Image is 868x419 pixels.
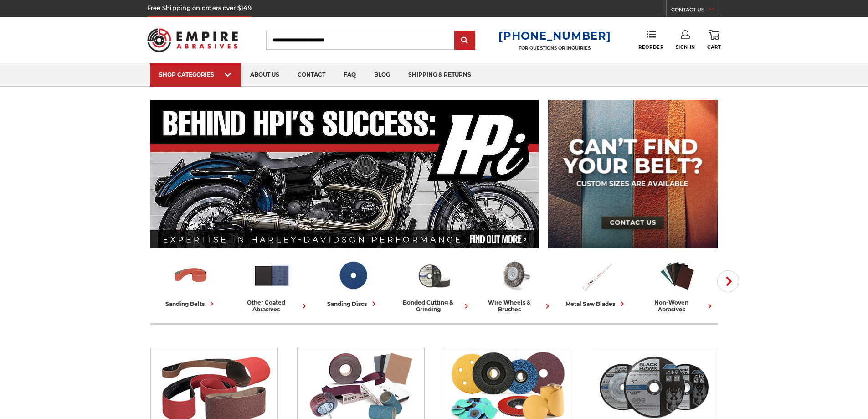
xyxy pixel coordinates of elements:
img: Banner for an interview featuring Horsepower Inc who makes Harley performance upgrades featured o... [150,100,539,248]
img: Bonded Cutting & Grinding [415,257,453,295]
img: Sanding Discs [334,257,372,295]
p: FOR QUESTIONS OR INQUIRIES [498,45,611,51]
img: Sanding Belts [172,257,210,295]
a: CONTACT US [671,5,721,17]
div: other coated abrasives [235,299,309,313]
a: bonded cutting & grinding [397,257,471,313]
a: faq [334,63,365,87]
span: Sign In [676,44,695,50]
div: SHOP CATEGORIES [159,71,232,78]
img: Wire Wheels & Brushes [496,257,534,295]
img: Non-woven Abrasives [658,257,696,295]
img: Empire Abrasives [147,22,238,58]
a: shipping & returns [399,63,480,87]
a: Reorder [638,30,663,50]
a: contact [288,63,334,87]
a: metal saw blades [560,257,633,309]
a: Cart [707,30,721,50]
a: [PHONE_NUMBER] [498,29,611,42]
img: Other Coated Abrasives [253,257,291,295]
div: sanding belts [165,299,216,309]
img: promo banner for custom belts. [548,100,718,248]
a: other coated abrasives [235,257,309,313]
a: non-woven abrasives [641,257,714,313]
div: non-woven abrasives [641,299,714,313]
a: wire wheels & brushes [478,257,552,313]
div: sanding discs [327,299,379,309]
span: Cart [707,44,721,50]
img: Metal Saw Blades [577,257,615,295]
a: sanding discs [316,257,390,309]
div: bonded cutting & grinding [397,299,471,313]
a: about us [241,63,288,87]
a: blog [365,63,399,87]
div: wire wheels & brushes [478,299,552,313]
div: metal saw blades [565,299,627,309]
span: Reorder [638,44,663,50]
button: Next [717,270,739,292]
input: Submit [456,31,474,50]
a: sanding belts [154,257,228,309]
